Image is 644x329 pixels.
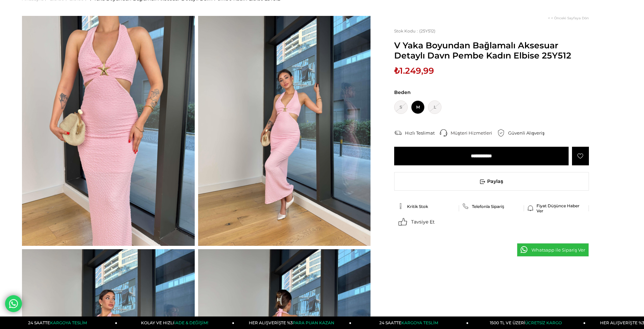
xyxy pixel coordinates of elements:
a: 24 SAATTEKARGOYA TESLİM [352,316,469,329]
a: 1500 TL VE ÜZERİÜCRETSİZ KARGO [469,316,586,329]
span: S [394,100,408,114]
span: KARGOYA TESLİM [50,320,87,325]
span: İADE & DEĞİŞİM! [174,320,208,325]
span: ÜCRETSİZ KARGO [525,320,562,325]
a: HER ALIŞVERİŞTE %3PARA PUAN KAZAN [234,316,351,329]
span: PARA PUAN KAZAN [293,320,334,325]
span: L [428,100,442,114]
span: Fiyat Düşünce Haber Ver [536,203,586,213]
a: Kritik Stok [398,203,456,209]
span: V Yaka Boyundan Bağlamalı Aksesuar Detaylı Davn Pembe Kadın Elbise 25Y512 [394,40,589,61]
span: ₺1.249,99 [394,66,434,76]
span: Paylaş [395,172,589,190]
a: < < Önceki Sayfaya Dön [548,16,589,20]
img: Davn elbise 25Y512 [22,16,195,246]
span: KARGOYA TESLİM [401,320,438,325]
img: security.png [497,129,505,137]
span: M [411,100,425,114]
a: Fiyat Düşünce Haber Ver [527,203,586,213]
div: Güvenli Alışveriş [508,130,550,136]
a: 24 SAATTEKARGOYA TESLİM [0,316,117,329]
span: (25Y512) [394,28,435,33]
span: Stok Kodu [394,28,419,33]
img: shipping.png [394,129,402,137]
a: Whatsapp ile Sipariş Ver [517,243,589,257]
a: KOLAY VE HIZLIİADE & DEĞİŞİM! [117,316,234,329]
span: Kritik Stok [407,204,428,209]
div: Müşteri Hizmetleri [451,130,497,136]
div: Hızlı Teslimat [405,130,440,136]
img: Davn elbise 25Y512 [198,16,371,246]
span: Telefonla Sipariş [472,204,504,209]
span: Beden [394,89,589,95]
img: call-center.png [440,129,447,137]
a: Favorilere Ekle [572,147,589,165]
a: Telefonla Sipariş [462,203,521,209]
span: Tavsiye Et [411,219,435,225]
